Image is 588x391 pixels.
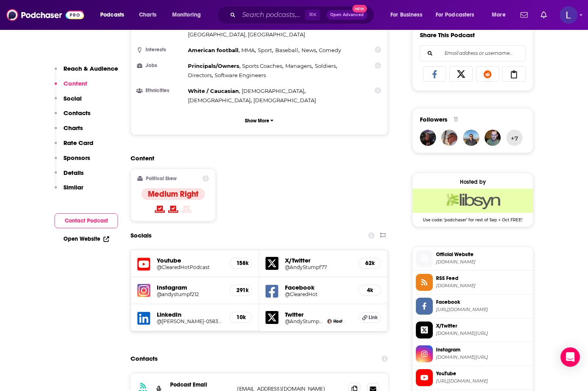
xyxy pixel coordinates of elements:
a: @[PERSON_NAME]-0583b016 [157,318,223,324]
button: Sponsors [55,154,90,169]
button: Similar [55,183,83,198]
span: More [492,9,506,21]
a: Instagram[DOMAIN_NAME][URL] [416,345,530,362]
h2: Content [131,154,382,162]
span: , [301,46,317,55]
a: Link [358,312,381,323]
span: News [301,47,316,53]
h2: Political Skew [146,176,177,181]
span: Followers [420,116,447,123]
span: , [242,61,283,71]
img: ThoughtsByRandy [420,130,436,146]
p: Podcast Email [170,381,231,388]
a: Share on Facebook [423,66,447,82]
span: Comedy [319,47,341,53]
a: @AndyStumpf77 [285,264,352,270]
h5: Instagram [157,284,223,291]
h5: 291k [236,287,245,294]
h5: LinkedIn [157,311,223,318]
span: , [188,71,213,80]
input: Search podcasts, credits, & more... [239,8,305,21]
a: Libsyn Deal: Use code: 'podchaser' for rest of Sep + Oct FREE! [413,189,533,222]
a: @AndyStumpf77 [285,318,324,324]
a: Share on Reddit [476,66,499,82]
span: Monitoring [172,9,201,21]
span: Charts [139,9,156,21]
h5: 62k [365,260,374,267]
span: Host [333,319,342,324]
span: Directors [188,72,212,78]
a: Show notifications dropdown [537,8,550,22]
img: SRP_Patterson [441,130,457,146]
button: Rate Card [55,139,93,154]
input: Email address or username... [427,46,519,61]
h5: Twitter [285,311,352,318]
span: [DEMOGRAPHIC_DATA] [188,97,251,103]
p: Reach & Audience [63,65,118,72]
span: , [241,46,256,55]
span: Sport [258,47,272,53]
span: YouTube [436,370,530,377]
button: open menu [385,8,432,21]
h4: Medium Right [148,189,198,199]
h3: Jobs [137,63,185,68]
span: MMA [241,47,255,53]
h3: Ethnicities [137,88,185,93]
button: Contact Podcast [55,213,118,228]
span: , [188,46,240,55]
p: Rate Card [63,139,93,147]
span: , [275,46,299,55]
a: Show notifications dropdown [517,8,531,22]
h5: @ClearedHot [285,291,352,297]
h3: Interests [137,47,185,53]
img: lost3rddistal [485,130,501,146]
span: Baseball [275,47,298,53]
p: Sponsors [63,154,90,162]
a: Official Website[DOMAIN_NAME] [416,250,530,267]
span: Instagram [436,346,530,353]
h5: @ClearedHotPodcast [157,264,223,270]
div: Open Intercom Messenger [561,347,580,367]
a: Share on X/Twitter [449,66,473,82]
span: Software Engineers [215,72,266,78]
span: Facebook [436,299,530,306]
button: open menu [486,8,516,21]
h5: 4k [365,287,374,294]
a: jgrasela [463,130,479,146]
button: Social [55,95,82,109]
span: RSS Feed [436,275,530,282]
button: Reach & Audience [55,65,118,80]
span: andystumpf.com [436,259,530,265]
a: Facebook[URL][DOMAIN_NAME] [416,298,530,315]
h5: Facebook [285,284,352,291]
h5: Youtube [157,256,223,264]
span: [GEOGRAPHIC_DATA], [GEOGRAPHIC_DATA] [188,31,305,38]
span: [DEMOGRAPHIC_DATA] [242,88,304,94]
p: Charts [63,124,83,132]
p: Details [63,169,84,177]
span: Official Website [436,251,530,258]
p: Similar [63,183,83,191]
h2: Socials [131,228,152,243]
p: Contacts [63,109,91,117]
div: Hosted by [413,179,533,185]
h5: @andystumpf212 [157,291,223,297]
p: Content [63,80,87,87]
span: Use code: 'podchaser' for rest of Sep + Oct FREE! [413,213,533,223]
h2: Contacts [131,351,158,366]
span: Link [369,314,378,321]
button: open menu [430,8,486,21]
span: Principals/Owners [188,63,239,69]
span: [DEMOGRAPHIC_DATA] [253,97,316,103]
h5: 10k [236,314,245,321]
span: New [352,5,367,13]
button: Charts [55,124,83,139]
button: open menu [95,8,135,21]
h5: X/Twitter [285,256,352,264]
h3: Share This Podcast [420,31,475,39]
span: , [258,46,273,55]
span: twitter.com/AndyStumpf77 [436,330,530,336]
